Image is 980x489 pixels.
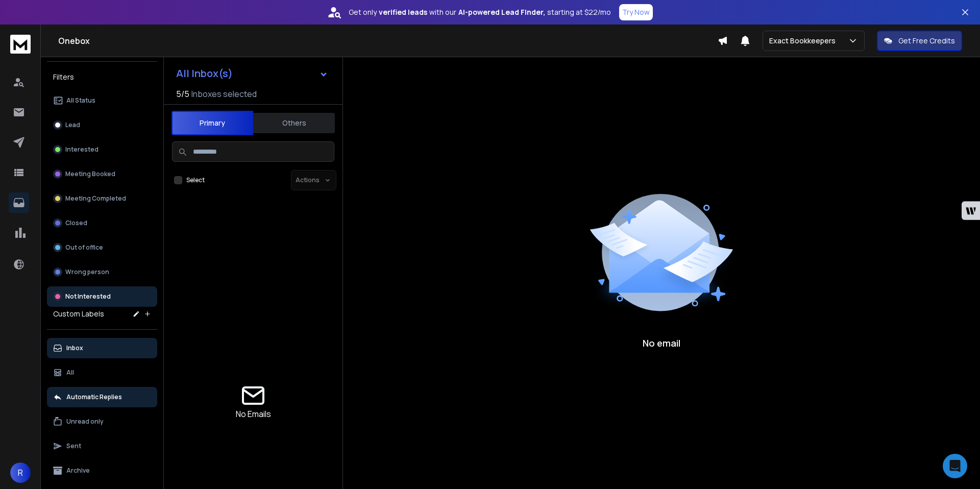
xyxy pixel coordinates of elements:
[47,164,157,184] button: Meeting Booked
[66,418,104,426] p: Unread only
[65,194,126,203] p: Meeting Completed
[622,7,650,17] p: Try Now
[47,139,157,160] button: Interested
[10,35,31,54] img: logo
[877,31,962,51] button: Get Free Credits
[619,4,653,20] button: Try Now
[171,111,253,135] button: Primary
[47,362,157,383] button: All
[458,7,545,17] strong: AI-powered Lead Finder,
[47,387,157,407] button: Automatic Replies
[47,286,157,307] button: Not Interested
[47,338,157,358] button: Inbox
[379,7,427,17] strong: verified leads
[176,88,189,100] span: 5 / 5
[47,237,157,258] button: Out of office
[186,176,205,184] label: Select
[65,121,80,129] p: Lead
[769,36,840,46] p: Exact Bookkeepers
[236,408,271,420] p: No Emails
[10,462,31,483] button: R
[47,213,157,233] button: Closed
[47,70,157,84] h3: Filters
[47,436,157,456] button: Sent
[349,7,611,17] p: Get only with our starting at $22/mo
[58,35,718,47] h1: Onebox
[47,411,157,432] button: Unread only
[47,460,157,481] button: Archive
[47,115,157,135] button: Lead
[53,309,104,319] h3: Custom Labels
[65,292,111,301] p: Not Interested
[191,88,257,100] h3: Inboxes selected
[65,145,99,154] p: Interested
[66,442,81,450] p: Sent
[65,219,87,227] p: Closed
[253,112,335,134] button: Others
[47,262,157,282] button: Wrong person
[47,188,157,209] button: Meeting Completed
[176,68,233,79] h1: All Inbox(s)
[65,170,115,178] p: Meeting Booked
[643,336,680,350] p: No email
[66,344,83,352] p: Inbox
[66,96,95,105] p: All Status
[65,268,109,276] p: Wrong person
[898,36,955,46] p: Get Free Credits
[66,369,74,377] p: All
[65,243,103,252] p: Out of office
[66,393,122,401] p: Automatic Replies
[168,63,336,84] button: All Inbox(s)
[47,90,157,111] button: All Status
[66,467,90,475] p: Archive
[943,454,967,478] div: Open Intercom Messenger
